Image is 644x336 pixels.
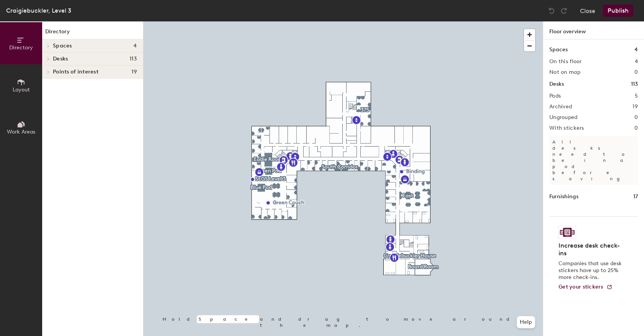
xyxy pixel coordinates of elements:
[130,56,137,62] span: 113
[559,284,613,290] a: Get your stickers
[635,59,638,65] h2: 4
[549,136,638,185] p: All desks need to be in a pod before saving
[559,284,603,290] span: Get your stickers
[560,7,568,15] img: Redo
[580,5,595,17] button: Close
[633,192,638,201] h1: 17
[549,69,580,75] h2: Not on map
[549,104,572,110] h2: Archived
[13,86,30,93] span: Layout
[53,56,68,62] span: Desks
[549,59,582,65] h2: On this floor
[559,242,624,257] h4: Increase desk check-ins
[517,316,535,328] button: Help
[53,43,72,49] span: Spaces
[635,93,638,99] h2: 5
[133,43,137,49] span: 4
[53,69,99,75] span: Points of interest
[548,7,555,15] img: Undo
[6,6,71,15] div: Craigiebuckler, Level 3
[603,5,633,17] button: Publish
[42,28,143,39] h1: Directory
[559,260,624,281] p: Companies that use desk stickers have up to 25% more check-ins.
[549,80,564,88] h1: Desks
[559,226,576,239] img: Sticker logo
[631,80,638,88] h1: 113
[549,46,568,54] h1: Spaces
[549,114,578,121] h2: Ungrouped
[549,125,584,131] h2: With stickers
[549,93,561,99] h2: Pods
[9,44,33,51] span: Directory
[634,114,638,121] h2: 0
[632,104,638,110] h2: 19
[131,69,137,75] span: 19
[549,192,578,201] h1: Furnishings
[634,46,638,54] h1: 4
[543,21,644,39] h1: Floor overview
[634,69,638,75] h2: 0
[634,125,638,131] h2: 0
[7,129,35,135] span: Work Areas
